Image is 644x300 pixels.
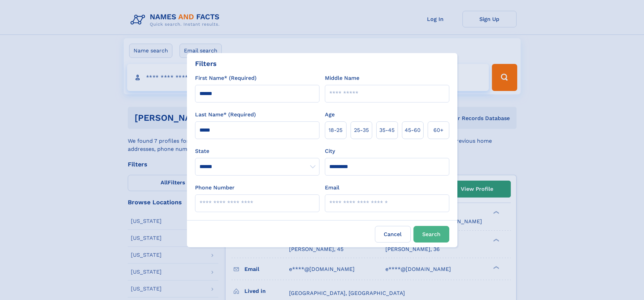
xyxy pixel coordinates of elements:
[195,147,319,155] label: State
[379,126,395,134] span: 35‑45
[195,184,235,192] label: Phone Number
[375,226,411,243] label: Cancel
[405,126,421,134] span: 45‑60
[354,126,369,134] span: 25‑35
[413,226,449,243] button: Search
[195,59,217,69] div: Filters
[195,74,257,82] label: First Name* (Required)
[325,74,359,82] label: Middle Name
[329,126,342,134] span: 18‑25
[195,111,256,119] label: Last Name* (Required)
[325,184,339,192] label: Email
[325,147,335,155] label: City
[433,126,444,134] span: 60+
[325,111,335,119] label: Age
